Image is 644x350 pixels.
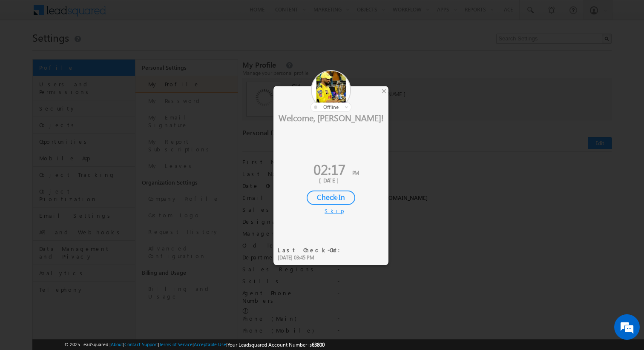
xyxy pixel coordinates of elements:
div: Welcome, [PERSON_NAME]! [273,112,388,123]
span: Your Leadsquared Account Number is [227,341,325,348]
a: About [111,341,123,347]
div: Last Check-Out: [278,246,345,254]
span: 63800 [312,341,325,348]
span: PM [352,169,359,176]
div: Skip [325,207,337,215]
div: [DATE] 03:45 PM [278,254,345,262]
div: × [379,86,388,96]
span: 02:17 [313,159,345,179]
span: offline [323,104,339,110]
a: Acceptable Use [194,341,226,347]
a: Terms of Service [159,341,193,347]
div: [DATE] [280,176,382,184]
span: © 2025 LeadSquared | | | | | [64,341,325,349]
a: Contact Support [124,341,158,347]
div: Check-In [307,191,355,205]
